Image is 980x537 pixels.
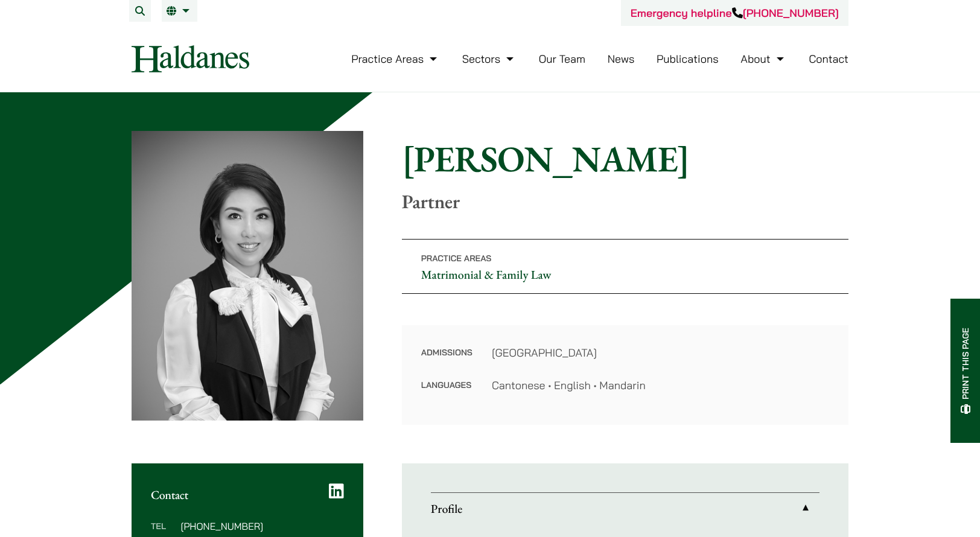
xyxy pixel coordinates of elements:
[180,521,343,531] dd: [PHONE_NUMBER]
[539,52,585,66] a: Our Team
[657,52,719,66] a: Publications
[421,253,492,264] span: Practice Areas
[351,52,440,66] a: Practice Areas
[421,267,552,282] a: Matrimonial & Family Law
[492,345,829,361] dd: [GEOGRAPHIC_DATA]
[132,45,249,72] img: Logo of Haldanes
[462,52,517,66] a: Sectors
[740,52,786,66] a: About
[421,345,472,377] dt: Admissions
[151,488,344,502] h2: Contact
[167,6,192,16] a: EN
[421,377,472,393] dt: Languages
[809,52,848,66] a: Contact
[608,52,635,66] a: News
[631,6,839,20] a: Emergency helpline[PHONE_NUMBER]
[431,493,819,524] a: Profile
[492,377,829,393] dd: Cantonese • English • Mandarin
[402,190,848,213] p: Partner
[402,137,848,180] h1: [PERSON_NAME]
[329,483,344,500] a: LinkedIn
